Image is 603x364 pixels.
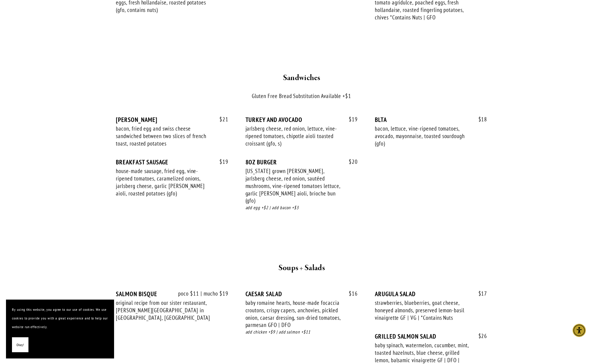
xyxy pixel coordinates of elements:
div: add chicken +$9 | add salmon +$11 [245,328,357,335]
button: Okay! [12,337,28,352]
strong: Sandwiches [283,72,320,83]
span: 19 [343,116,358,123]
span: 18 [472,116,487,123]
div: house-made sausage, fried egg, vine-ripened tomatoes, caramelized onions, jarlsberg cheese, garli... [116,167,211,197]
span: $ [478,332,481,339]
span: 16 [343,290,358,297]
div: GRILLED SALMON SALAD [375,332,487,340]
div: bacon, fried egg and swiss cheese sandwiched between two slices of french toast, roasted potatoes [116,125,211,147]
span: poco $11 | mucho $19 [172,290,228,297]
span: $ [478,290,481,297]
span: 20 [343,158,358,165]
span: $ [349,158,352,165]
span: $ [219,158,222,165]
div: SALMON BISQUE [116,290,228,297]
span: $ [478,115,481,123]
section: Cookie banner [6,299,114,358]
div: baby romaine hearts, house-made focaccia croutons, crispy capers, anchovies, pickled onion, caesa... [245,299,340,328]
div: 8OZ BURGER [245,158,357,166]
span: $ [219,115,222,123]
span: $ [349,115,352,123]
span: 26 [472,332,487,339]
p: By using this website, you agree to our use of cookies. We use cookies to provide you with a grea... [12,305,108,331]
div: [US_STATE] grown [PERSON_NAME], jarlsberg cheese, red onion, sautéed mushrooms, vine-ripened toma... [245,167,340,204]
span: $ [349,290,352,297]
div: strawberries, blueberries, goat cheese, honeyed almonds, preserved lemon-basil vinaigrette GF | V... [375,299,470,321]
strong: Soups + Salads [278,262,325,273]
div: add egg +$2 | add bacon +$3 [245,204,357,211]
span: 21 [213,116,228,123]
div: BLTA [375,116,487,123]
div: CAESAR SALAD [245,290,357,297]
div: Accessibility Menu [572,324,586,337]
p: Gluten Free Bread Substitution Available +$1 [127,91,476,100]
div: bacon, lettuce, vine-ripened tomatoes, avocado, mayonnaise, toasted sourdough (gfo) [375,125,470,147]
div: BREAKFAST SAUSAGE [116,158,228,166]
div: [PERSON_NAME] [116,116,228,123]
div: ARUGULA SALAD [375,290,487,297]
div: jarlsberg cheese, red onion, lettuce, vine-ripened tomatoes, chipotle aioli toasted croissant (gf... [245,125,340,147]
span: 17 [472,290,487,297]
div: TURKEY AND AVOCADO [245,116,357,123]
div: original recipe from our sister restaurant, [PERSON_NAME][GEOGRAPHIC_DATA] in [GEOGRAPHIC_DATA], ... [116,299,211,321]
span: 19 [213,158,228,165]
span: Okay! [16,340,24,349]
